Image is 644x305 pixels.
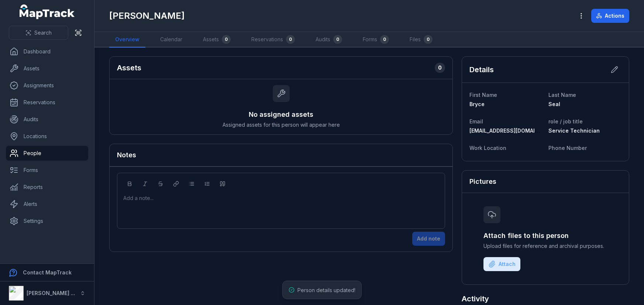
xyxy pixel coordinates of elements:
[469,176,496,187] h3: Pictures
[483,257,520,271] button: Attach
[223,121,340,129] span: Assigned assets for this person will appear here
[117,150,136,160] h3: Notes
[117,63,141,73] h2: Assets
[310,32,348,48] a: Audits0
[424,35,433,44] div: 0
[245,32,301,48] a: Reservations0
[548,101,560,107] span: Seal
[469,127,558,134] span: [EMAIL_ADDRESS][DOMAIN_NAME]
[6,163,88,178] a: Forms
[469,64,494,75] h2: Details
[483,231,607,241] h3: Attach files to this person
[6,95,88,110] a: Reservations
[6,112,88,127] a: Audits
[9,26,68,40] button: Search
[462,294,489,304] h2: Activity
[197,32,237,48] a: Assets0
[249,109,313,120] h3: No assigned assets
[20,4,75,19] a: MapTrack
[469,101,485,107] span: Bryce
[469,118,483,125] span: Email
[469,145,506,151] span: Work Location
[109,10,185,22] h1: [PERSON_NAME]
[6,61,88,76] a: Assets
[34,29,52,36] span: Search
[404,32,438,48] a: Files0
[469,92,497,98] span: First Name
[548,92,576,98] span: Last Name
[483,242,607,250] span: Upload files for reference and archival purposes.
[333,35,342,44] div: 0
[6,146,88,161] a: People
[357,32,395,48] a: Forms0
[154,32,188,48] a: Calendar
[222,35,231,44] div: 0
[23,269,72,276] strong: Contact MapTrack
[591,9,629,23] button: Actions
[109,32,145,48] a: Overview
[286,35,295,44] div: 0
[380,35,389,44] div: 0
[6,214,88,228] a: Settings
[548,118,583,125] span: role / job title
[548,127,600,134] span: Service Technician
[6,129,88,144] a: Locations
[6,197,88,211] a: Alerts
[6,180,88,194] a: Reports
[27,290,78,296] strong: [PERSON_NAME] Air
[6,44,88,59] a: Dashboard
[548,145,587,151] span: Phone Number
[6,78,88,93] a: Assignments
[435,63,445,73] div: 0
[297,287,355,293] span: Person details updated!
